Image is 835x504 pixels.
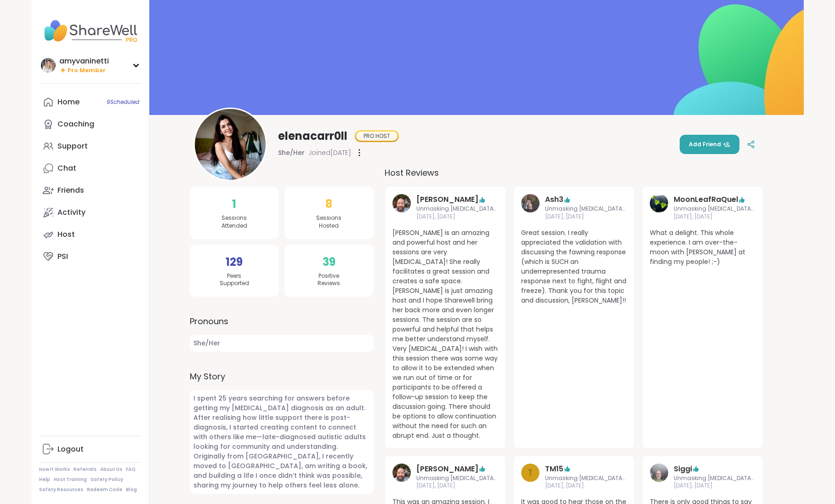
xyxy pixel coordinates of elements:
[416,475,498,482] span: Unmasking [MEDICAL_DATA]: Why We Feel So Much
[41,58,56,73] img: amyvaninetti
[323,254,335,270] span: 39
[545,475,627,482] span: Unmasking [MEDICAL_DATA]: Why We Feel So Much
[220,272,249,288] span: Peers Supported
[674,475,755,482] span: Unmasking [MEDICAL_DATA]: Why We Feel So Much
[650,194,668,212] img: MoonLeafRaQuel
[232,196,236,212] span: 1
[416,205,498,213] span: Unmasking [MEDICAL_DATA]: Fawning Response Surviving
[190,335,374,352] span: She/Her
[545,213,627,221] span: [DATE], [DATE]
[521,228,627,305] span: Great session. I really appreciated the validation with discussing the fawning response (which is...
[278,129,347,143] span: elenacarr0ll
[308,148,351,157] span: Joined [DATE]
[39,91,142,113] a: Home9Scheduled
[521,194,540,221] a: Ash3
[126,487,137,493] a: Blog
[39,438,142,460] a: Logout
[39,223,142,246] a: Host
[278,148,305,157] span: She/Her
[416,213,498,221] span: [DATE], [DATE]
[39,246,142,268] a: PSI
[689,140,730,149] span: Add Friend
[392,228,498,441] span: [PERSON_NAME] is an amazing and powerful host and her sessions are very [MEDICAL_DATA]! She reall...
[57,444,84,454] div: Logout
[59,56,109,66] div: amyvaninetti
[392,464,411,482] img: Brian_L
[57,185,84,195] div: Friends
[39,135,142,157] a: Support
[650,464,668,490] a: Siggi
[39,476,50,483] a: Help
[39,466,70,473] a: How It Works
[680,135,739,154] button: Add Friend
[392,464,411,490] a: Brian_L
[545,464,563,475] a: TM15
[545,194,563,205] a: Ash3
[674,482,755,490] span: [DATE], [DATE]
[57,163,76,173] div: Chat
[190,390,374,494] span: I spent 25 years searching for answers before getting my [MEDICAL_DATA] diagnosis as an adult. Af...
[100,466,122,473] a: About Us
[416,194,478,205] a: [PERSON_NAME]
[674,205,755,213] span: Unmasking [MEDICAL_DATA]: Fawning Response Surviving
[545,482,627,490] span: [DATE], [DATE]
[57,141,88,151] div: Support
[54,476,87,483] a: Host Training
[39,113,142,135] a: Coaching
[74,466,97,473] a: Referrals
[126,466,136,473] a: FAQ
[528,466,533,480] span: T
[195,109,266,180] img: elenacarr0ll
[325,196,332,212] span: 8
[87,487,122,493] a: Redeem Code
[57,97,80,107] div: Home
[190,315,374,327] label: Pronouns
[318,272,340,288] span: Positive Reviews
[521,464,540,490] a: T
[39,179,142,201] a: Friends
[57,229,75,240] div: Host
[190,370,374,383] label: My Story
[39,201,142,223] a: Activity
[392,194,411,221] a: Brian_L
[521,194,540,212] img: Ash3
[91,476,123,483] a: Safety Policy
[226,254,243,270] span: 129
[39,487,83,493] a: Safety Resources
[674,213,755,221] span: [DATE], [DATE]
[222,214,247,230] span: Sessions Attended
[316,214,341,230] span: Sessions Hosted
[107,98,139,106] span: 9 Scheduled
[674,464,692,475] a: Siggi
[674,194,738,205] a: MoonLeafRaQuel
[650,228,755,267] span: What a delight. This whole experience. I am over-the-moon with [PERSON_NAME] at finding my people...
[57,207,85,218] div: Activity
[545,205,627,213] span: Unmasking [MEDICAL_DATA]: Fawning Response Surviving
[392,194,411,212] img: Brian_L
[650,194,668,221] a: MoonLeafRaQuel
[416,464,478,475] a: [PERSON_NAME]
[356,132,398,141] div: PRO HOST
[416,482,498,490] span: [DATE], [DATE]
[650,464,668,482] img: Siggi
[68,67,106,74] span: Pro Member
[39,15,142,47] img: ShareWell Nav Logo
[57,119,94,129] div: Coaching
[57,252,68,262] div: PSI
[39,157,142,179] a: Chat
